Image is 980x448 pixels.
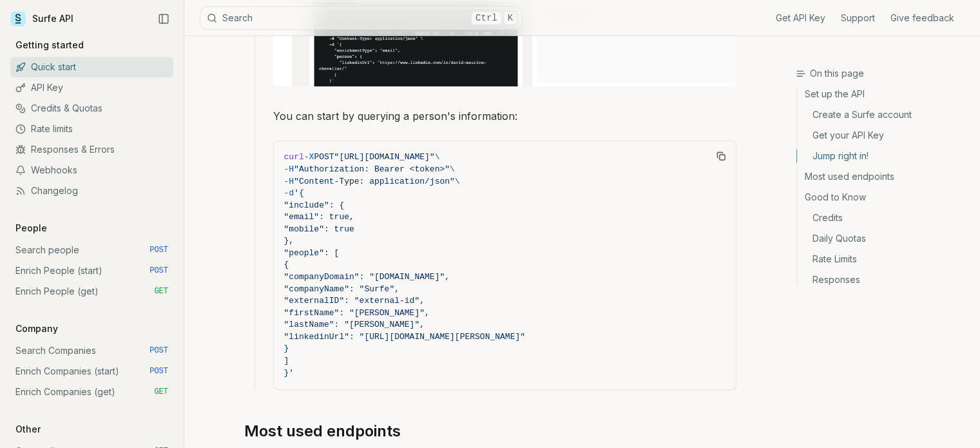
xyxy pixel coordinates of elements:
span: "linkedinUrl": "[URL][DOMAIN_NAME][PERSON_NAME]" [284,332,525,342]
span: "firstName": "[PERSON_NAME]", [284,308,430,318]
a: Search people POST [10,240,173,260]
a: API Key [10,77,173,98]
kbd: Ctrl [471,11,502,25]
span: "companyDomain": "[DOMAIN_NAME]", [284,272,450,282]
span: POST [149,266,168,276]
a: Jump right in! [797,146,970,166]
span: -H [284,177,294,186]
p: Other [10,423,46,436]
span: POST [149,346,168,356]
a: Changelog [10,180,173,201]
a: Quick start [10,57,173,77]
span: POST [314,152,334,162]
span: POST [149,366,168,376]
span: -H [284,164,294,174]
a: Responses & Errors [10,139,173,160]
kbd: K [503,11,517,25]
span: "include": { [284,200,345,210]
span: "email": true, [284,212,354,222]
span: "people": [ [284,248,340,258]
a: Rate Limits [797,249,970,269]
a: Most used endpoints [797,166,970,187]
a: Set up the API [797,88,970,104]
p: Getting started [10,39,89,52]
span: "Content-Type: application/json" [294,177,455,186]
span: '{ [294,188,304,198]
button: Copy Text [711,146,731,166]
a: Get API Key [776,12,825,24]
span: } [284,344,289,353]
a: Support [841,12,875,24]
a: Daily Quotas [797,228,970,249]
a: Create a Surfe account [797,104,970,125]
p: Company [10,322,63,335]
button: SearchCtrlK [200,6,522,30]
a: Search Companies POST [10,340,173,361]
span: \ [450,164,455,174]
span: "lastName": "[PERSON_NAME]", [284,320,425,329]
span: POST [149,245,168,255]
span: "Authorization: Bearer <token>" [294,164,450,174]
p: People [10,222,52,235]
span: -d [284,188,294,198]
span: GET [154,387,168,397]
span: -X [304,152,314,162]
span: curl [284,152,304,162]
span: GET [154,286,168,297]
a: Enrich Companies (start) POST [10,361,173,382]
span: \ [435,152,440,162]
span: ] [284,356,289,365]
span: { [284,260,289,269]
span: }' [284,368,294,378]
span: "[URL][DOMAIN_NAME]" [334,152,435,162]
span: "mobile": true [284,224,354,234]
span: \ [455,177,460,186]
a: Rate limits [10,119,173,139]
h3: On this page [796,67,970,80]
span: "companyName": "Surfe", [284,284,399,294]
span: }, [284,236,294,246]
a: Most used endpoints [244,421,401,442]
a: Responses [797,269,970,286]
span: "externalID": "external-id", [284,296,425,306]
a: Enrich People (start) POST [10,260,173,281]
a: Enrich People (get) GET [10,281,173,302]
a: Credits [797,208,970,228]
a: Good to Know [797,187,970,208]
a: Surfe API [10,9,73,28]
a: Get your API Key [797,125,970,146]
p: You can start by querying a person's information: [273,107,736,125]
a: Webhooks [10,160,173,180]
a: Give feedback [890,12,954,24]
button: Collapse Sidebar [154,9,173,28]
a: Enrich Companies (get) GET [10,382,173,402]
a: Credits & Quotas [10,98,173,119]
